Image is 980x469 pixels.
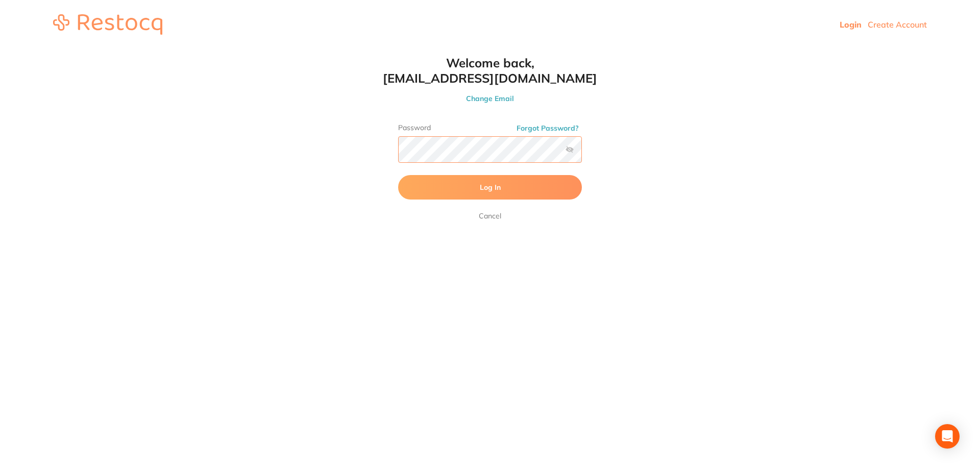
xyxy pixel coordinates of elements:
[53,14,162,35] img: restocq_logo.svg
[935,424,960,449] div: Open Intercom Messenger
[840,19,862,30] a: Login
[868,19,927,30] a: Create Account
[378,94,602,103] button: Change Email
[398,175,582,200] button: Log In
[513,124,582,133] button: Forgot Password?
[477,210,503,222] a: Cancel
[480,183,501,192] span: Log In
[398,124,582,132] label: Password
[378,55,602,86] h1: Welcome back, [EMAIL_ADDRESS][DOMAIN_NAME]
